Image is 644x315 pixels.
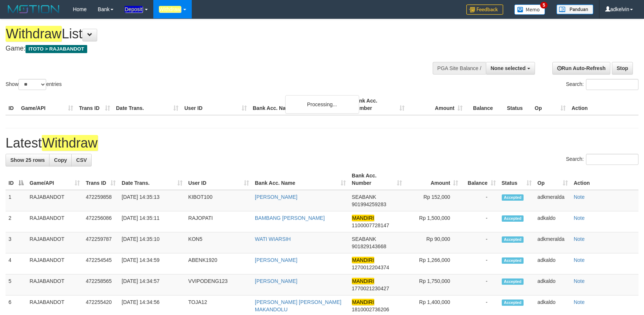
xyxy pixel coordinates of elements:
th: Trans ID: activate to sort column ascending [83,169,119,190]
td: [DATE] 14:35:11 [119,211,185,232]
a: CSV [71,154,92,166]
span: SEABANK [352,236,376,242]
th: Amount: activate to sort column ascending [405,169,461,190]
a: [PERSON_NAME] [255,194,297,200]
a: WATI WIARSIH [255,236,291,242]
td: - [461,211,498,232]
td: - [461,253,498,274]
span: Copy 901994259283 to clipboard [352,201,386,207]
span: Copy 901829143668 to clipboard [352,243,386,249]
h1: List [6,27,422,41]
a: Note [574,299,585,305]
td: 472259858 [83,190,119,211]
span: 5 [540,2,548,8]
a: [PERSON_NAME] [255,278,297,284]
td: [DATE] 14:35:13 [119,190,185,211]
em: MANDIRI [352,278,374,284]
img: panduan.png [556,4,593,14]
label: Show entries [6,79,62,90]
th: Balance: activate to sort column ascending [461,169,498,190]
label: Search: [566,154,638,165]
th: Op: activate to sort column ascending [535,169,571,190]
a: Note [574,278,585,284]
span: SEABANK [352,194,376,200]
td: 472258565 [83,274,119,295]
img: Feedback.jpg [466,4,503,15]
td: 3 [6,232,27,253]
a: [PERSON_NAME] [255,257,297,263]
h4: Game: [6,45,422,52]
span: Accepted [502,236,524,243]
td: 5 [6,274,27,295]
td: - [461,232,498,253]
td: RAJABANDOT [27,211,83,232]
a: Show 25 rows [6,154,50,166]
td: - [461,274,498,295]
td: RAJABANDOT [27,253,83,274]
td: RAJOPATI [185,211,252,232]
th: Game/API [18,94,76,115]
td: RAJABANDOT [27,274,83,295]
img: MOTION_logo.png [6,4,62,15]
th: ID: activate to sort column descending [6,169,27,190]
span: Accepted [502,194,524,201]
em: MANDIRI [352,215,374,221]
th: Bank Acc. Name: activate to sort column ascending [252,169,349,190]
td: adkmeralda [535,232,571,253]
a: Run Auto-Refresh [552,62,610,75]
th: Op [532,94,569,115]
td: Rp 152,000 [405,190,461,211]
td: adkmeralda [535,190,571,211]
th: Amount [408,94,466,115]
span: Copy [54,157,67,163]
th: Status [504,94,532,115]
td: adkaldo [535,211,571,232]
th: User ID [181,94,250,115]
a: [PERSON_NAME] [PERSON_NAME] MAKANDOLU [255,299,341,312]
td: 2 [6,211,27,232]
div: PGA Site Balance / [433,62,486,75]
td: - [461,190,498,211]
th: Date Trans. [113,94,181,115]
td: 472254545 [83,253,119,274]
td: 4 [6,253,27,274]
span: Accepted [502,300,524,306]
em: Withdraw [42,135,98,151]
em: MANDIRI [352,299,374,305]
td: 1 [6,190,27,211]
h1: Latest [6,136,638,150]
th: Bank Acc. Number [350,94,408,115]
th: Balance [466,94,504,115]
span: Copy 1100007728147 to clipboard [352,222,389,228]
span: Accepted [502,278,524,285]
span: Show 25 rows [10,157,45,163]
td: adkaldo [535,253,571,274]
td: [DATE] 14:34:59 [119,253,185,274]
span: Copy 1270012204374 to clipboard [352,264,389,270]
span: Copy 1770021230427 to clipboard [352,285,389,291]
a: Copy [49,154,72,166]
td: RAJABANDOT [27,232,83,253]
em: Withdraw [159,6,181,13]
td: KIBOT100 [185,190,252,211]
a: Stop [612,62,633,75]
td: Rp 90,000 [405,232,461,253]
label: Search: [566,79,638,90]
th: Game/API: activate to sort column ascending [27,169,83,190]
em: Withdraw [6,26,62,42]
td: ABENK1920 [185,253,252,274]
th: Trans ID [76,94,113,115]
th: User ID: activate to sort column ascending [185,169,252,190]
span: Accepted [502,257,524,264]
td: adkaldo [535,274,571,295]
input: Search: [586,79,638,90]
a: Note [574,215,585,221]
td: Rp 1,266,000 [405,253,461,274]
th: Bank Acc. Name [250,94,350,115]
th: Action [571,169,638,190]
th: Status: activate to sort column ascending [499,169,535,190]
th: Date Trans.: activate to sort column ascending [119,169,185,190]
a: Note [574,257,585,263]
td: Rp 1,500,000 [405,211,461,232]
span: CSV [76,157,87,163]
